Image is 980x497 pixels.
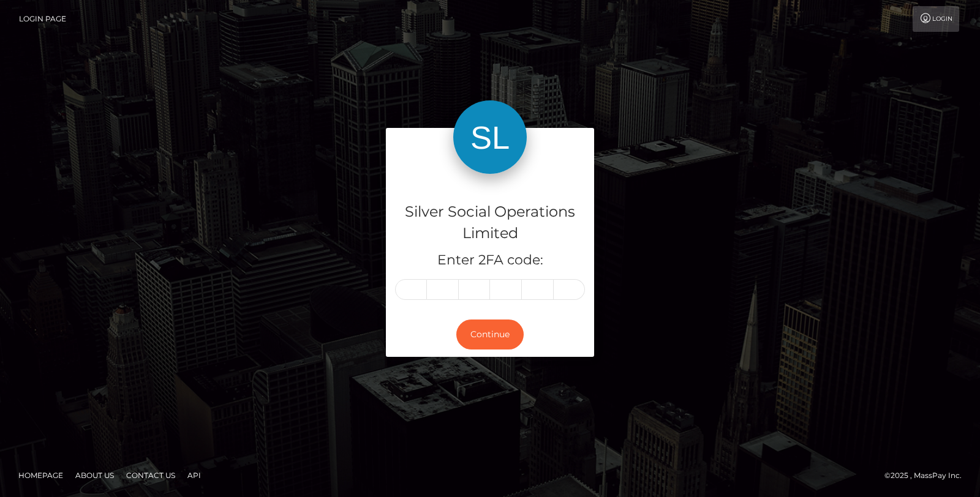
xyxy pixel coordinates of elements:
button: Continue [456,319,524,349]
a: Homepage [13,466,68,485]
a: Login [913,6,959,32]
div: © 2025 , MassPay Inc. [884,469,971,482]
a: Contact Us [121,466,180,485]
a: Login Page [19,6,66,32]
h4: Silver Social Operations Limited [395,201,585,244]
img: Silver Social Operations Limited [453,100,527,174]
a: API [183,466,206,485]
h5: Enter 2FA code: [395,251,585,270]
a: About Us [70,466,119,485]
